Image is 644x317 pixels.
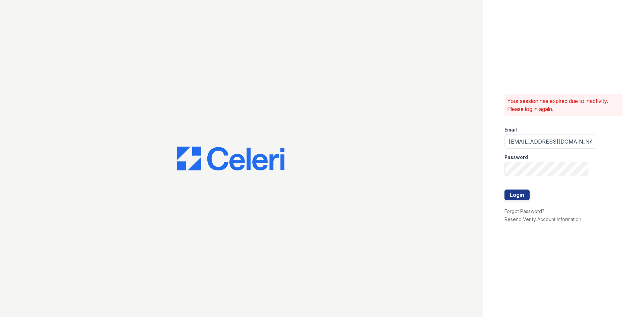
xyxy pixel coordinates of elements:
[507,97,620,113] p: Your session has expired due to inactivity. Please log in again.
[504,126,517,133] label: Email
[504,216,581,222] a: Resend Verify Account Information
[177,147,284,171] img: CE_Logo_Blue-a8612792a0a2168367f1c8372b55b34899dd931a85d93a1a3d3e32e68fde9ad4.png
[504,154,528,161] label: Password
[504,208,544,214] a: Forgot Password?
[504,190,530,200] button: Login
